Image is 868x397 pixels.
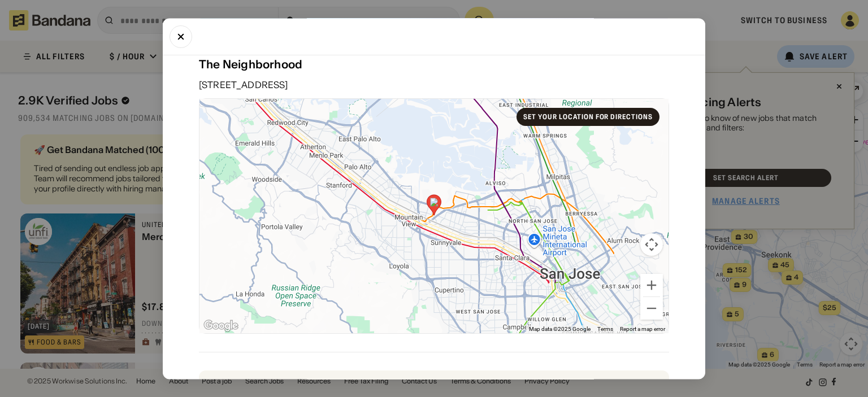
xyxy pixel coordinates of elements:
[517,108,659,126] a: Set your location for directions
[640,274,663,296] button: Zoom in
[199,80,669,89] div: [STREET_ADDRESS]
[640,297,663,320] button: Zoom out
[199,58,669,71] div: The Neighborhood
[202,319,240,333] img: Google
[202,319,240,333] a: Open this area in Google Maps (opens a new window)
[523,114,653,120] div: Set your location for directions
[170,25,192,47] button: Close
[529,326,591,333] span: Map data ©2025 Google
[597,326,613,333] a: Terms (opens in new tab)
[620,326,665,333] a: Report a map error
[640,233,663,256] button: Map camera controls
